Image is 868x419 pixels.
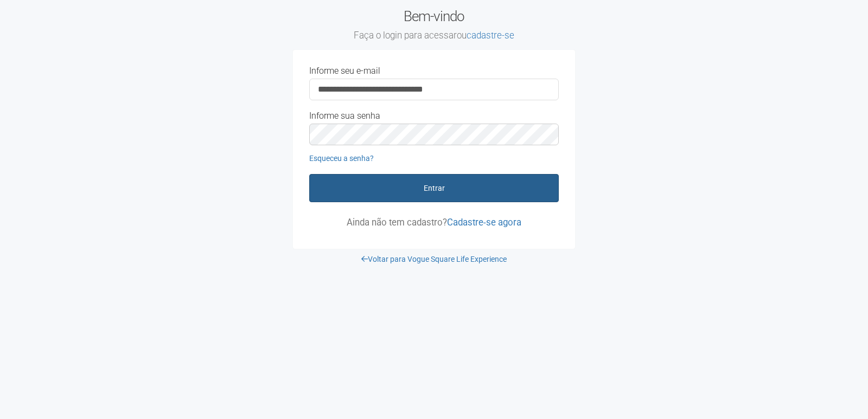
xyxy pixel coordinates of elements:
button: Entrar [309,174,559,202]
a: cadastre-se [467,30,514,41]
span: ou [457,30,514,41]
a: Voltar para Vogue Square Life Experience [361,255,507,263]
a: Esqueceu a senha? [309,154,374,163]
p: Ainda não tem cadastro? [309,217,559,227]
small: Faça o login para acessar [293,30,575,42]
h2: Bem-vindo [293,8,575,42]
a: Cadastre-se agora [447,217,521,228]
label: Informe sua senha [309,111,380,121]
label: Informe seu e-mail [309,66,380,76]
